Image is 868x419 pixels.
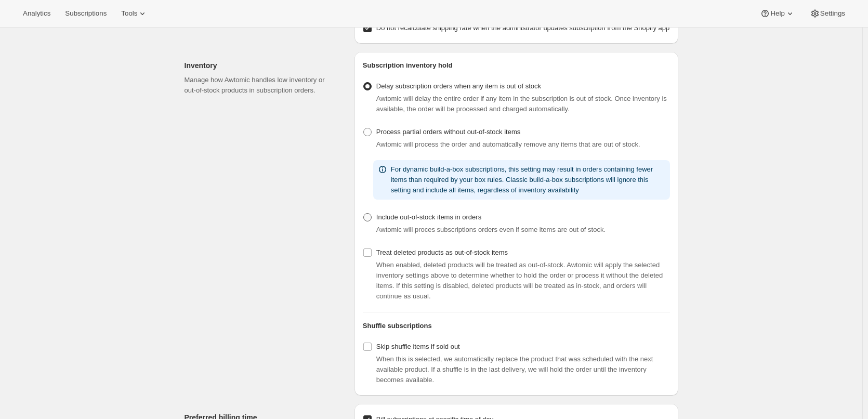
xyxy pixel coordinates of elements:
span: Help [770,9,784,18]
p: Manage how Awtomic handles low inventory or out-of-stock products in subscription orders. [185,75,338,96]
span: Settings [820,9,845,18]
h2: Shuffle subscriptions [363,321,670,331]
span: Treat deleted products as out-of-stock items [376,248,508,256]
span: Tools [121,9,137,18]
span: When this is selected, we automatically replace the product that was scheduled with the next avai... [376,355,653,384]
button: Help [754,6,801,21]
h2: Inventory [185,60,338,71]
span: When enabled, deleted products will be treated as out-of-stock. Awtomic will apply the selected i... [376,261,663,300]
button: Subscriptions [59,6,113,21]
span: Awtomic will process the order and automatically remove any items that are out of stock. [376,140,640,148]
span: Awtomic will delay the entire order if any item in the subscription is out of stock. Once invento... [376,95,667,113]
button: Tools [115,6,154,21]
span: Do not recalculate shipping rate when the administrator updates subscription from the Shopify app [376,24,669,32]
span: Awtomic will proces subscriptions orders even if some items are out of stock. [376,226,606,233]
button: Settings [804,6,851,21]
h2: Subscription inventory hold [363,60,670,71]
button: Analytics [17,6,57,21]
span: Subscriptions [65,9,107,18]
span: Skip shuffle items if sold out [376,343,460,350]
span: Analytics [23,9,50,18]
span: Process partial orders without out-of-stock items [376,128,520,136]
p: For dynamic build-a-box subscriptions, this setting may result in orders containing fewer items t... [391,164,666,195]
span: Include out-of-stock items in orders [376,213,481,221]
span: Delay subscription orders when any item is out of stock [376,82,541,90]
